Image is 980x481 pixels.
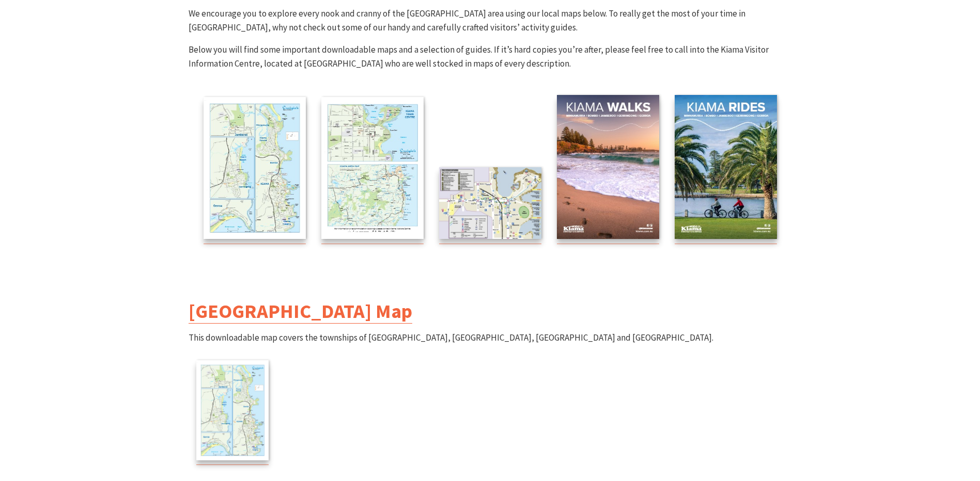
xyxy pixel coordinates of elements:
img: Kiama Walks Guide [557,95,659,239]
p: We encourage you to explore every nook and cranny of the [GEOGRAPHIC_DATA] area using our local m... [189,7,792,35]
p: Below you will find some important downloadable maps and a selection of guides. If it’s hard copi... [189,43,792,71]
img: Kiama Mobility Map [439,167,541,239]
a: Kiama Townships Map [204,97,306,244]
a: Kiama Mobility Map [439,167,541,244]
a: Kiama Cycling Guide [675,95,777,244]
a: [GEOGRAPHIC_DATA] Map [189,299,412,324]
img: Kiama Townships Map [204,97,306,239]
a: Kiama Regional Map [321,97,424,244]
img: Kiama Townships Map [196,360,269,460]
img: Kiama Cycling Guide [675,95,777,239]
img: Kiama Regional Map [321,97,424,239]
a: Kiama Walks Guide [557,95,659,244]
a: Kiama Townships Map [196,360,269,466]
p: This downloadable map covers the townships of [GEOGRAPHIC_DATA], [GEOGRAPHIC_DATA], [GEOGRAPHIC_D... [189,331,792,473]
